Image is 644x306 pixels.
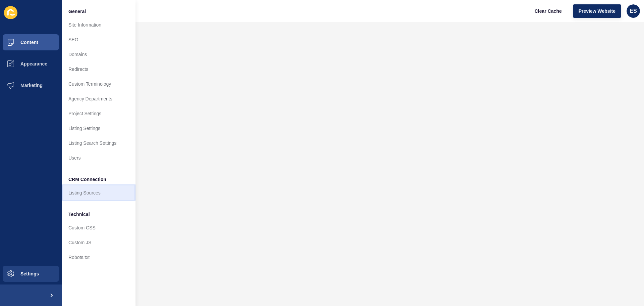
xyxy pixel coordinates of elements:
span: Technical [68,211,90,218]
span: Preview Website [579,8,615,14]
a: Listing Sources [62,185,136,200]
a: Listing Search Settings [62,136,136,150]
a: Site Information [62,17,136,32]
span: ES [630,8,637,14]
button: Clear Cache [529,4,568,18]
a: Listing Settings [62,121,136,136]
a: Custom Terminology [62,77,136,91]
button: Preview Website [573,4,621,18]
a: SEO [62,32,136,47]
a: Users [62,150,136,165]
span: CRM Connection [68,176,106,183]
a: Project Settings [62,106,136,121]
a: Robots.txt [62,250,136,265]
a: Custom JS [62,235,136,250]
a: Agency Departments [62,91,136,106]
span: General [68,8,86,15]
span: Clear Cache [535,8,562,14]
a: Custom CSS [62,220,136,235]
a: Redirects [62,62,136,77]
a: Domains [62,47,136,62]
